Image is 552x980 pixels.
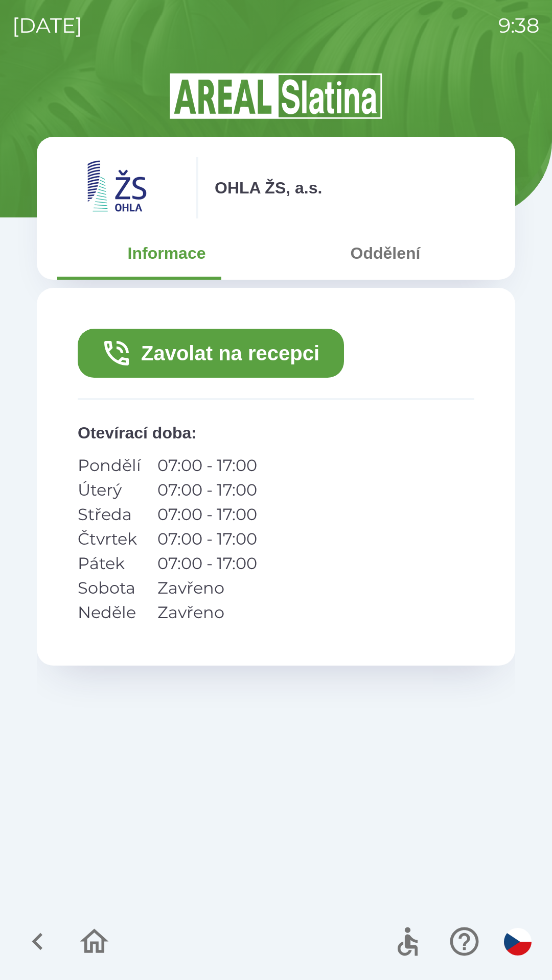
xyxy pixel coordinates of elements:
[78,421,474,445] p: Otevírací doba :
[276,235,495,272] button: Oddělení
[215,176,322,200] p: OHLA ŽS, a.s.
[157,478,257,502] p: 07:00 - 17:00
[78,329,344,378] button: Zavolat na recepci
[78,551,141,576] p: Pátek
[78,502,141,527] p: Středa
[57,157,180,218] img: 95230cbc-907d-4dce-b6ee-20bf32430970.png
[504,928,532,955] img: cs flag
[498,10,540,41] p: 9:38
[157,502,257,527] p: 07:00 - 17:00
[157,576,257,600] p: Zavřeno
[78,527,141,551] p: Čtvrtek
[157,527,257,551] p: 07:00 - 17:00
[78,453,141,478] p: Pondělí
[78,600,141,625] p: Neděle
[78,478,141,502] p: Úterý
[157,453,257,478] p: 07:00 - 17:00
[37,71,515,120] img: Logo
[157,600,257,625] p: Zavřeno
[57,235,276,272] button: Informace
[157,551,257,576] p: 07:00 - 17:00
[12,10,82,41] p: [DATE]
[78,576,141,600] p: Sobota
